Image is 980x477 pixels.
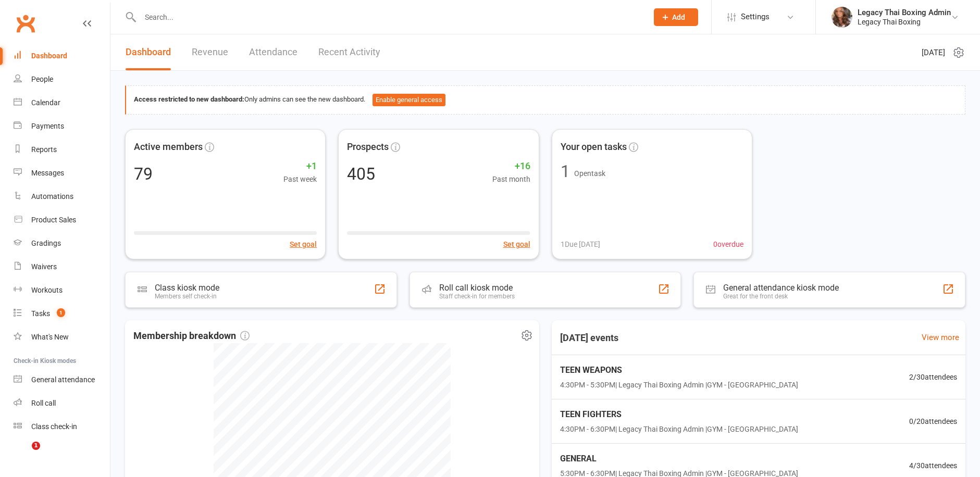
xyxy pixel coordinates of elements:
[492,173,530,185] span: Past month
[14,91,110,115] a: Calendar
[133,329,250,344] span: Membership breakdown
[723,293,839,300] div: Great for the front desk
[574,169,605,178] span: Open task
[31,192,73,200] div: Automations
[31,52,67,60] div: Dashboard
[492,159,530,174] span: +16
[14,392,110,415] a: Roll call
[134,94,957,106] div: Only admins can see the new dashboard.
[192,34,228,70] a: Revenue
[31,399,56,407] div: Roll call
[909,416,957,427] span: 0 / 20 attendees
[14,44,110,68] a: Dashboard
[31,122,64,130] div: Payments
[560,379,798,391] span: 4:30PM - 5:30PM | Legacy Thai Boxing Admin | GYM - [GEOGRAPHIC_DATA]
[31,75,53,83] div: People
[283,159,317,174] span: +1
[134,140,203,155] span: Active members
[654,8,698,26] button: Add
[503,238,530,250] button: Set goal
[561,163,570,180] div: 1
[14,279,110,302] a: Workouts
[31,98,60,107] div: Calendar
[31,145,57,154] div: Reports
[832,7,852,28] img: thumb_image1684062966.png
[155,283,219,293] div: Class kiosk mode
[31,239,61,247] div: Gradings
[31,309,50,318] div: Tasks
[14,232,110,255] a: Gradings
[439,293,515,300] div: Staff check-in for members
[31,333,69,341] div: What's New
[14,185,110,208] a: Automations
[560,408,798,421] span: TEEN FIGHTERS
[560,452,798,466] span: GENERAL
[31,286,63,294] div: Workouts
[858,17,951,27] div: Legacy Thai Boxing
[10,442,35,467] iframe: Intercom live chat
[318,34,380,70] a: Recent Activity
[31,422,77,431] div: Class check-in
[561,140,627,155] span: Your open tasks
[14,161,110,185] a: Messages
[373,94,445,106] button: Enable general access
[137,10,640,24] input: Search...
[31,375,95,384] div: General attendance
[31,216,76,224] div: Product Sales
[560,363,798,377] span: TEEN WEAPONS
[290,238,317,250] button: Set goal
[14,208,110,232] a: Product Sales
[13,10,39,36] a: Clubworx
[283,173,317,185] span: Past week
[126,34,171,70] a: Dashboard
[909,460,957,471] span: 4 / 30 attendees
[672,13,685,21] span: Add
[14,68,110,91] a: People
[741,5,770,29] span: Settings
[723,283,839,293] div: General attendance kiosk mode
[31,169,64,177] div: Messages
[31,262,57,271] div: Waivers
[922,46,945,59] span: [DATE]
[858,8,951,17] div: Legacy Thai Boxing Admin
[134,166,153,182] div: 79
[561,238,600,250] span: 1 Due [DATE]
[155,293,219,300] div: Members self check-in
[347,166,375,182] div: 405
[14,302,110,325] a: Tasks 1
[14,115,110,138] a: Payments
[249,34,297,70] a: Attendance
[439,283,515,293] div: Roll call kiosk mode
[14,325,110,349] a: What's New
[713,238,743,250] span: 0 overdue
[14,368,110,392] a: General attendance kiosk mode
[14,138,110,161] a: Reports
[922,331,959,344] a: View more
[14,255,110,279] a: Waivers
[57,308,65,317] span: 1
[552,329,627,347] h3: [DATE] events
[347,140,389,155] span: Prospects
[909,371,957,383] span: 2 / 30 attendees
[560,423,798,435] span: 4:30PM - 6:30PM | Legacy Thai Boxing Admin | GYM - [GEOGRAPHIC_DATA]
[14,415,110,438] a: Class kiosk mode
[32,442,40,450] span: 1
[134,95,244,103] strong: Access restricted to new dashboard:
